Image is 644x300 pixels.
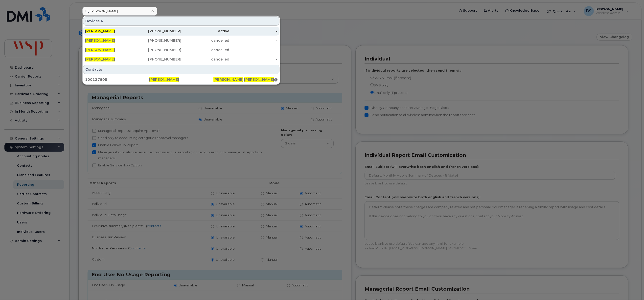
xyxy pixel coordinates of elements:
[85,38,115,43] span: [PERSON_NAME]
[133,29,182,34] div: [PHONE_NUMBER]
[133,57,182,62] div: [PHONE_NUMBER]
[83,16,279,26] div: Devices
[101,19,103,23] span: 4
[85,57,115,61] span: [PERSON_NAME]
[133,38,182,43] div: [PHONE_NUMBER]
[230,29,278,34] div: -
[83,55,279,64] a: [PERSON_NAME][PHONE_NUMBER]cancelled-
[85,77,149,82] div: 100127805
[83,36,279,45] a: [PERSON_NAME][PHONE_NUMBER]cancelled-
[213,77,277,82] div: . @[DOMAIN_NAME]
[230,57,278,62] div: -
[230,38,278,43] div: -
[83,45,279,54] a: [PERSON_NAME][PHONE_NUMBER]cancelled-
[230,47,278,52] div: -
[83,27,279,36] a: [PERSON_NAME][PHONE_NUMBER]active-
[85,29,115,33] span: [PERSON_NAME]
[133,47,182,52] div: [PHONE_NUMBER]
[181,57,230,62] div: cancelled
[85,48,115,52] span: [PERSON_NAME]
[213,77,243,82] span: [PERSON_NAME]
[83,75,279,84] a: 100127805[PERSON_NAME][PERSON_NAME].[PERSON_NAME]@[DOMAIN_NAME]
[181,47,230,52] div: cancelled
[244,77,274,82] span: [PERSON_NAME]
[181,29,230,34] div: active
[149,77,179,82] span: [PERSON_NAME]
[181,38,230,43] div: cancelled
[83,65,279,74] div: Contacts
